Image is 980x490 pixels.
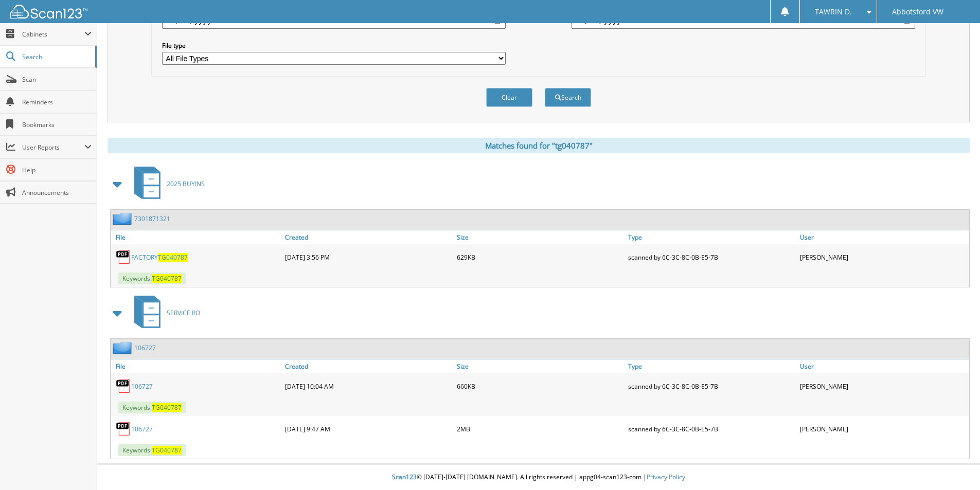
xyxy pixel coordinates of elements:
div: 2MB [454,419,626,439]
iframe: Chat Widget [929,441,980,490]
a: 2025 BUYINS [128,164,205,204]
span: Keywords: [118,402,186,413]
span: Keywords: [118,444,186,456]
span: Help [22,166,92,174]
a: 7301871321 [134,214,170,223]
span: TG040787 [152,403,182,412]
span: Abbotsford VW [892,9,943,15]
a: Created [282,359,454,373]
a: FACTORYTG040787 [131,253,188,262]
div: [PERSON_NAME] [797,419,969,439]
div: Matches found for "tg040787" [108,138,970,153]
a: User [797,230,969,244]
img: PDF.png [116,421,131,437]
span: 2025 BUYINS [167,179,205,188]
span: Bookmarks [22,120,92,129]
button: Search [545,88,591,107]
div: [PERSON_NAME] [797,376,969,396]
a: 106727 [131,382,153,391]
label: File type [162,41,506,50]
div: [DATE] 9:47 AM [282,419,454,439]
img: folder2.png [113,212,134,225]
div: [DATE] 10:04 AM [282,376,454,396]
div: 629KB [454,247,626,267]
a: User [797,359,969,373]
a: Privacy Policy [647,473,685,481]
span: TG040787 [158,253,188,262]
span: Search [22,52,90,61]
img: scan123-logo-white.svg [10,5,87,19]
button: Clear [486,88,532,107]
div: [PERSON_NAME] [797,247,969,267]
span: Keywords: [118,273,186,284]
div: © [DATE]-[DATE] [DOMAIN_NAME]. All rights reserved | appg04-scan123-com | [97,465,980,490]
span: Reminders [22,98,92,106]
a: Type [626,230,797,244]
span: Scan [22,75,92,84]
a: SERVICE RO [128,293,200,333]
div: [DATE] 3:56 PM [282,247,454,267]
span: Scan123 [392,473,417,481]
a: File [111,230,282,244]
a: 106727 [131,425,153,433]
span: Announcements [22,188,92,197]
span: TG040787 [152,446,182,455]
a: Size [454,359,626,373]
span: Cabinets [22,30,84,39]
div: scanned by 6C-3C-8C-0B-E5-7B [626,247,797,267]
a: File [111,359,282,373]
div: scanned by 6C-3C-8C-0B-E5-7B [626,419,797,439]
span: User Reports [22,143,84,152]
span: TAWRIN D. [815,9,852,15]
img: PDF.png [116,249,131,265]
div: scanned by 6C-3C-8C-0B-E5-7B [626,376,797,396]
a: Created [282,230,454,244]
img: PDF.png [116,378,131,394]
div: 660KB [454,376,626,396]
span: SERVICE RO [167,308,200,317]
a: 106727 [134,343,156,352]
a: Size [454,230,626,244]
span: TG040787 [152,274,182,283]
a: Type [626,359,797,373]
img: folder2.png [113,341,134,354]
